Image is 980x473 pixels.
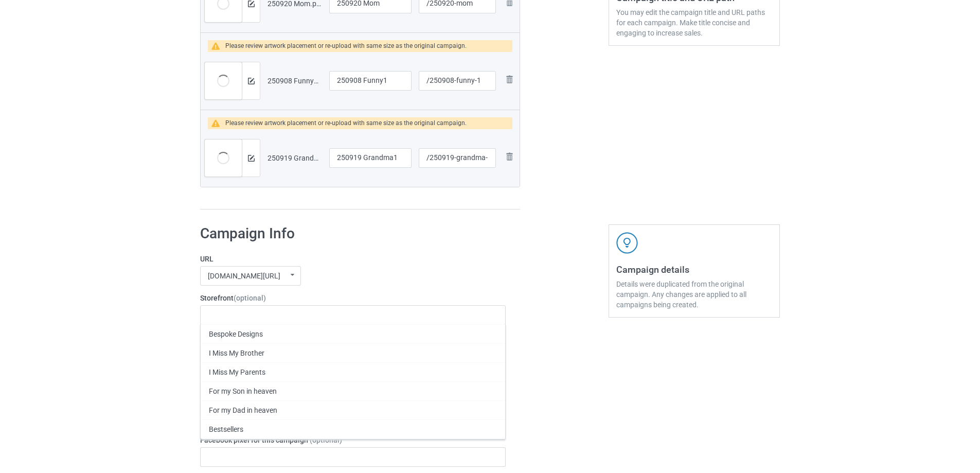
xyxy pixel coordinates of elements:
div: Please review artwork placement or re-upload with same size as the original campaign. [225,117,467,129]
label: URL [200,254,506,264]
img: svg+xml;base64,PD94bWwgdmVyc2lvbj0iMS4wIiBlbmNvZGluZz0iVVRGLTgiPz4KPHN2ZyB3aWR0aD0iMTRweCIgaGVpZ2... [248,78,255,84]
div: Bestsellers [201,419,505,439]
div: Bespoke Designs [201,324,505,343]
div: I Miss My Parents [201,362,505,381]
img: warning [211,42,225,50]
label: Storefront [200,293,506,303]
div: [DOMAIN_NAME][URL] [208,272,280,279]
img: warning [211,119,225,127]
img: svg+xml;base64,PD94bWwgdmVyc2lvbj0iMS4wIiBlbmNvZGluZz0iVVRGLTgiPz4KPHN2ZyB3aWR0aD0iMTRweCIgaGVpZ2... [248,155,255,162]
span: (optional) [234,294,266,302]
div: 250919 Grandma1.png [268,153,322,163]
img: svg+xml;base64,PD94bWwgdmVyc2lvbj0iMS4wIiBlbmNvZGluZz0iVVRGLTgiPz4KPHN2ZyB3aWR0aD0iMjhweCIgaGVpZ2... [503,150,515,163]
div: 250908 Funny1.png [268,76,322,86]
div: Hand picked for earth by my angels in heaven [201,439,505,458]
img: svg+xml;base64,PD94bWwgdmVyc2lvbj0iMS4wIiBlbmNvZGluZz0iVVRGLTgiPz4KPHN2ZyB3aWR0aD0iMjhweCIgaGVpZ2... [503,73,515,85]
span: (optional) [310,436,342,444]
div: Please review artwork placement or re-upload with same size as the original campaign. [225,40,467,52]
img: svg+xml;base64,PD94bWwgdmVyc2lvbj0iMS4wIiBlbmNvZGluZz0iVVRGLTgiPz4KPHN2ZyB3aWR0aD0iNDJweCIgaGVpZ2... [616,232,638,254]
h3: Campaign details [616,264,772,275]
div: You may edit the campaign title and URL paths for each campaign. Make title concise and engaging ... [616,7,772,38]
img: svg+xml;base64,PD94bWwgdmVyc2lvbj0iMS4wIiBlbmNvZGluZz0iVVRGLTgiPz4KPHN2ZyB3aWR0aD0iMTRweCIgaGVpZ2... [248,1,255,7]
div: Details were duplicated from the original campaign. Any changes are applied to all campaigns bein... [616,279,772,310]
h1: Campaign Info [200,224,506,243]
div: For my Dad in heaven [201,400,505,419]
div: For my Son in heaven [201,381,505,400]
label: Facebook pixel for this campaign [200,435,506,445]
div: I Miss My Brother [201,343,505,362]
